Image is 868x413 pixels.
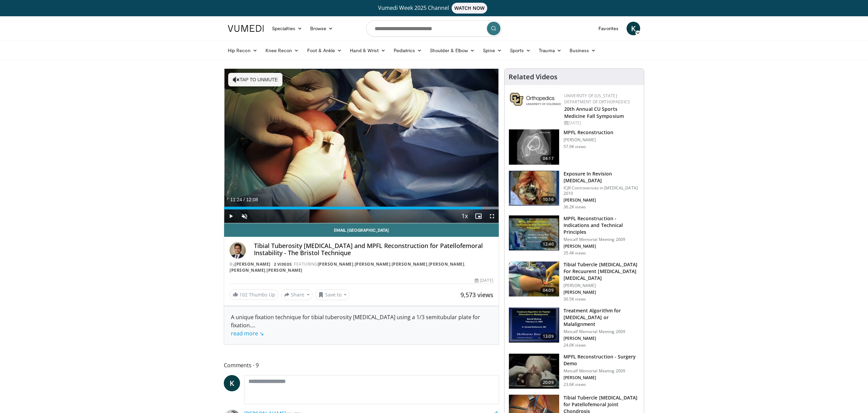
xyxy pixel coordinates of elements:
[426,44,479,57] a: Shoulder & Elbow
[509,353,640,389] a: 20:09 MPFL Reconstruction - Surgery Demo Metcalf Memorial Meeting 2009 [PERSON_NAME] 23.6K views
[509,354,559,389] img: aren_3.png.150x105_q85_crop-smart_upscale.jpg
[509,262,559,297] img: O0cEsGv5RdudyPNn5hMDoxOjB1O5lLKx_1.150x105_q85_crop-smart_upscale.jpg
[458,209,472,223] button: Playback Rate
[627,22,640,35] a: K
[540,287,556,294] span: 04:09
[306,22,337,35] a: Browse
[564,215,640,235] h3: MPFL Reconstruction - Indications and Technical Principles
[224,223,499,237] a: Email [GEOGRAPHIC_DATA]
[479,44,506,57] a: Spine
[564,382,586,387] p: 23.6K views
[509,73,557,81] h4: Related Videos
[230,289,278,300] a: 102 Thumbs Up
[564,368,640,374] p: Metcalf Memorial Meeting 2009
[564,170,640,184] h3: Exposure In Revision [MEDICAL_DATA]
[564,296,586,302] p: 30.5K views
[224,44,261,57] a: Hip Recon
[315,289,350,300] button: Save to
[564,137,613,143] p: [PERSON_NAME]
[346,44,390,57] a: Hand & Wrist
[429,261,465,267] a: [PERSON_NAME]
[224,375,240,391] a: K
[564,237,640,242] p: Metcalf Memorial Meeting 2009
[272,261,294,267] a: 2 Videos
[540,241,556,248] span: 12:40
[564,375,640,380] p: [PERSON_NAME]
[564,185,640,196] p: ICJR Controversies in [MEDICAL_DATA] 2010
[509,261,640,302] a: 04:09 Tibial Tubercle [MEDICAL_DATA] For Recuurent [MEDICAL_DATA] [MEDICAL_DATA] [PERSON_NAME] [P...
[540,333,556,340] span: 13:09
[267,267,302,273] a: [PERSON_NAME]
[564,343,586,348] p: 24.0K views
[564,307,640,328] h3: Treatment Algorithm for [MEDICAL_DATA] or Malalignment
[460,291,493,299] span: 9,573 views
[564,198,640,203] p: [PERSON_NAME]
[509,215,640,256] a: 12:40 MPFL Reconstruction - Indications and Technical Principles Metcalf Memorial Meeting 2009 [P...
[564,129,613,136] h3: MPFL Reconstruction
[224,207,499,209] div: Progress Bar
[230,261,493,273] div: By FEATURING , , , , ,
[564,336,640,341] p: [PERSON_NAME]
[540,196,556,203] span: 10:16
[475,277,493,284] div: [DATE]
[564,290,640,295] p: [PERSON_NAME]
[246,197,258,202] span: 12:08
[366,20,502,37] input: Search topics, interventions
[564,283,640,288] p: [PERSON_NAME]
[510,93,561,106] img: 355603a8-37da-49b6-856f-e00d7e9307d3.png.150x105_q85_autocrop_double_scale_upscale_version-0.2.png
[355,261,391,267] a: [PERSON_NAME]
[564,106,624,119] a: 20th Annual CU Sports Medicine Fall Symposium
[229,3,639,14] a: Vumedi Week 2025 ChannelWATCH NOW
[564,329,640,334] p: Metcalf Memorial Meeting 2009
[506,44,535,57] a: Sports
[564,144,586,149] p: 57.9K views
[230,267,265,273] a: [PERSON_NAME]
[564,261,640,282] h3: Tibial Tubercle [MEDICAL_DATA] For Recuurent [MEDICAL_DATA] [MEDICAL_DATA]
[303,44,346,57] a: Foot & Ankle
[509,170,640,210] a: 10:16 Exposure In Revision [MEDICAL_DATA] ICJR Controversies in [MEDICAL_DATA] 2010 [PERSON_NAME]...
[535,44,566,57] a: Trauma
[564,250,586,256] p: 35.4K views
[594,22,623,35] a: Favorites
[230,242,246,259] img: Avatar
[509,307,640,348] a: 13:09 Treatment Algorithm for [MEDICAL_DATA] or Malalignment Metcalf Memorial Meeting 2009 [PERSO...
[231,330,264,337] a: read more ↘
[564,244,640,249] p: [PERSON_NAME]
[485,209,499,223] button: Fullscreen
[231,313,492,337] div: A unique fixation technique for tibial tuberosity [MEDICAL_DATA] using a 1/3 semitubular plate fo...
[224,69,499,223] video-js: Video Player
[281,289,313,300] button: Share
[509,308,559,343] img: 642537_3.png.150x105_q85_crop-smart_upscale.jpg
[230,197,242,202] span: 11:24
[509,171,559,206] img: Screen_shot_2010-09-03_at_2.11.03_PM_2.png.150x105_q85_crop-smart_upscale.jpg
[564,204,586,210] p: 36.2K views
[392,261,428,267] a: [PERSON_NAME]
[261,44,303,57] a: Knee Recon
[509,129,640,165] a: 04:17 MPFL Reconstruction [PERSON_NAME] 57.9K views
[390,44,426,57] a: Pediatrics
[564,93,630,105] a: University of [US_STATE] Department of Orthopaedics
[564,353,640,367] h3: MPFL Reconstruction - Surgery Demo
[540,379,556,386] span: 20:09
[224,209,238,223] button: Play
[243,197,245,202] span: /
[224,361,499,370] span: Comments 9
[235,261,271,267] a: [PERSON_NAME]
[239,291,248,298] span: 102
[254,242,493,257] h4: Tibial Tuberosity [MEDICAL_DATA] and MPFL Reconstruction for Patellofemoral Instability - The Bri...
[318,261,354,267] a: [PERSON_NAME]
[268,22,306,35] a: Specialties
[509,215,559,251] img: 642458_3.png.150x105_q85_crop-smart_upscale.jpg
[231,322,264,337] span: ...
[472,209,485,223] button: Enable picture-in-picture mode
[540,155,556,162] span: 04:17
[509,129,559,165] img: 38434_0000_3.png.150x105_q85_crop-smart_upscale.jpg
[238,209,251,223] button: Unmute
[452,3,488,14] span: WATCH NOW
[566,44,600,57] a: Business
[228,25,264,32] img: VuMedi Logo
[564,120,638,126] div: [DATE]
[228,73,282,86] button: Tap to unmute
